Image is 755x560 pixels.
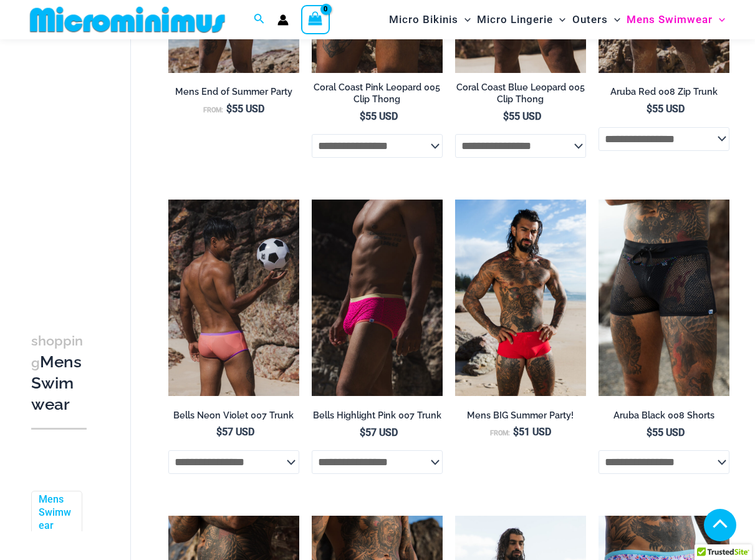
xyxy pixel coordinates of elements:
[455,82,586,105] h2: Coral Coast Blue Leopard 005 Clip Thong
[503,110,509,122] span: $
[627,4,713,36] span: Mens Swimwear
[216,426,254,438] bdi: 57 USD
[455,82,586,110] a: Coral Coast Blue Leopard 005 Clip Thong
[599,200,729,396] img: Aruba Black 008 Shorts 01
[25,6,230,34] img: MM SHOP LOGO FLAT
[599,86,729,98] h2: Aruba Red 008 Zip Trunk
[312,410,443,426] a: Bells Highlight Pink 007 Trunk
[360,110,365,122] span: $
[312,200,443,396] img: Bells Highlight Pink 007 Trunk 04
[277,14,289,26] a: Account icon link
[569,4,623,36] a: OutersMenu ToggleMenu Toggle
[474,4,569,36] a: Micro LingerieMenu ToggleMenu Toggle
[216,426,222,438] span: $
[31,330,87,415] h3: Mens Swimwear
[599,86,729,102] a: Aruba Red 008 Zip Trunk
[599,410,729,422] h2: Aruba Black 008 Shorts
[503,110,541,122] bdi: 55 USD
[513,426,519,438] span: $
[312,200,443,396] a: Bells Highlight Pink 007 Trunk 04Bells Highlight Pink 007 Trunk 05Bells Highlight Pink 007 Trunk 05
[599,200,729,396] a: Aruba Black 008 Shorts 01Aruba Black 008 Shorts 02Aruba Black 008 Shorts 02
[168,200,299,396] img: Bells Neon Violet 007 Trunk 04
[608,4,620,36] span: Menu Toggle
[360,427,365,438] span: $
[226,103,232,115] span: $
[553,4,565,36] span: Menu Toggle
[39,494,72,533] a: Mens Swimwear
[455,410,586,426] a: Mens BIG Summer Party!
[312,82,443,110] a: Coral Coast Pink Leopard 005 Clip Thong
[455,410,586,422] h2: Mens BIG Summer Party!
[513,426,551,438] bdi: 51 USD
[312,410,443,422] h2: Bells Highlight Pink 007 Trunk
[254,12,265,27] a: Search icon link
[647,427,652,438] span: $
[168,86,299,102] a: Mens End of Summer Party
[168,200,299,396] a: Bells Neon Violet 007 Trunk 01Bells Neon Violet 007 Trunk 04Bells Neon Violet 007 Trunk 04
[647,103,685,115] bdi: 55 USD
[477,4,553,36] span: Micro Lingerie
[455,200,586,396] a: Bondi Red Spot 007 Trunks 06Bondi Red Spot 007 Trunks 11Bondi Red Spot 007 Trunks 11
[389,4,458,36] span: Micro Bikinis
[455,200,586,396] img: Bondi Red Spot 007 Trunks 06
[384,2,730,37] nav: Site Navigation
[168,410,299,422] h2: Bells Neon Violet 007 Trunk
[572,4,608,36] span: Outers
[490,429,510,437] span: From:
[31,42,143,291] iframe: TrustedSite Certified
[226,103,264,115] bdi: 55 USD
[203,106,223,114] span: From:
[31,333,83,370] span: shopping
[647,103,652,115] span: $
[360,110,398,122] bdi: 55 USD
[647,427,685,438] bdi: 55 USD
[458,4,471,36] span: Menu Toggle
[386,4,474,36] a: Micro BikinisMenu ToggleMenu Toggle
[301,5,330,34] a: View Shopping Cart, empty
[168,86,299,98] h2: Mens End of Summer Party
[713,4,725,36] span: Menu Toggle
[168,410,299,426] a: Bells Neon Violet 007 Trunk
[623,4,728,36] a: Mens SwimwearMenu ToggleMenu Toggle
[312,82,443,105] h2: Coral Coast Pink Leopard 005 Clip Thong
[360,427,398,438] bdi: 57 USD
[599,410,729,426] a: Aruba Black 008 Shorts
